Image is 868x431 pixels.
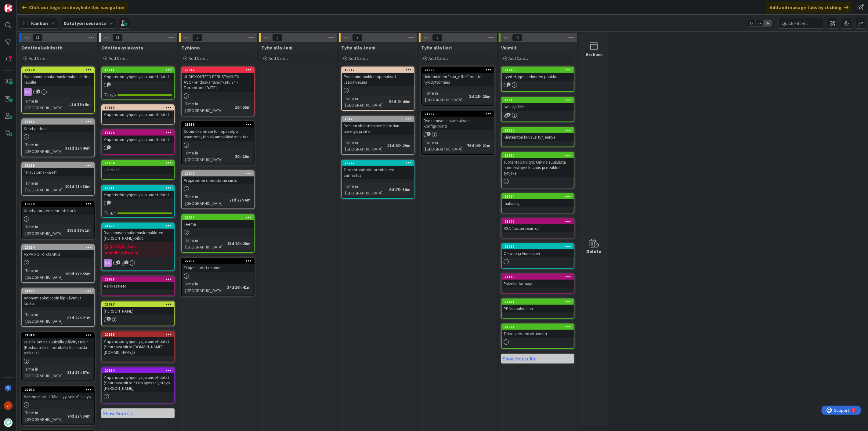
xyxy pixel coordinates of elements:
div: 19972Pysäköintipaikkasopimukset lisäpalveluna [342,67,414,86]
span: Odottaa asiakasta [101,45,143,51]
a: 23294maksulaji [501,193,574,213]
div: 22082Hakemukseen "Muu syy selite" lisäys [22,387,94,400]
div: 23064 [185,215,254,219]
a: 23094Tekstiviestien aktivointi [501,324,574,349]
div: 15882 [22,119,94,125]
div: 21937Anonymisointi jobin läpikäynti ja kortti [22,288,94,307]
span: 6/6 [110,92,116,98]
div: 20624 [25,245,94,250]
div: 23309Hakemuksen "can_offer" poisto hyödyttömänä [422,67,494,86]
div: 23294 [502,194,574,199]
div: Palveluntarjoaja [502,280,574,288]
div: Pysäköintipaikkasopimukset lisäpalveluna [342,73,414,86]
a: 20864Ympäristön tyhjennys ja uudet datat (Seuraava siirto ? Ota ajoissa yhteys [PERSON_NAME]) [101,367,175,404]
b: Jounilla työn alla [104,250,172,256]
div: ASPA X SIIRTOSAKKI [22,250,94,258]
span: : [233,153,233,160]
span: : [225,284,226,291]
div: 20864Ympäristön tyhjennys ja uudet datat (Seuraava siirto ? Ota ajoissa yhteys [PERSON_NAME]) [102,368,174,392]
input: Quick Filter... [778,18,824,29]
div: 22938 [102,277,174,282]
div: 19972 [345,68,414,72]
div: 23336Sopimuksien siirto - epäkelpo asuntonäytön alkamispäivä selvitys [182,122,254,141]
a: 20624ASPA X SIIRTOSAKKITime in [GEOGRAPHIC_DATA]:158d 17h 55m [21,244,95,283]
span: Add Card... [269,56,288,61]
a: 19972Pysäköintipaikkasopimukset lisäpalvelunaTime in [GEOGRAPHIC_DATA]:58d 2h 44m [341,67,414,111]
a: 23100Dynaaminen hakemuslomake Lahden TaloilleTime in [GEOGRAPHIC_DATA]:3d 19h 9m [21,67,95,114]
div: 18124 [102,130,174,136]
span: : [467,93,468,100]
div: 17711 [105,186,174,190]
span: : [65,369,66,376]
div: Hakemukseen "Muu syy selite" lisäys [22,393,94,400]
span: 1 [427,132,431,136]
div: 20624 [22,245,94,250]
div: 23125 [345,117,414,121]
a: 21937Anonymisointi jobin läpikäynti ja korttiTime in [GEOGRAPHIC_DATA]:83d 22h 21m [21,288,95,327]
div: Time in [GEOGRAPHIC_DATA] [184,237,225,250]
div: 22077 [102,302,174,307]
div: Hakemuksen "can_offer" poisto hyödyttömänä [422,73,494,86]
div: 19879Ympäristön tyhjennys ja uudet datat [102,105,174,118]
div: 19769 [22,201,94,207]
span: 11 [32,34,43,41]
a: 23111PP lisäpalveluna [501,299,574,319]
div: 76d 19h 21m [465,142,492,149]
span: 2x [755,20,764,26]
div: 23100 [25,68,94,72]
div: 19279"Tilauslomakkeet" [22,163,94,176]
a: 21605Dynaamisen hakemuslomakkeen [PERSON_NAME]-pilot[DATE] By Sanna...Jounilla työn alla [101,223,175,271]
a: 21862Dynaamisen hakemuksen konfigurointiTime in [GEOGRAPHIC_DATA]:76d 19h 21m [421,110,494,155]
a: 23082Oikotie ja Vuokraovi [501,243,574,269]
div: Tuotantosiirtokuormituksen varmistus [342,166,414,179]
div: 21937 [25,289,94,293]
div: 21937 [22,288,94,294]
span: 2 [432,34,443,41]
div: 17711 [102,185,174,191]
div: 23184 [105,161,174,165]
div: 6d 17h 36m [388,186,412,193]
div: 23309 [422,67,494,73]
a: 18124Ympäristön tyhjennys ja uudet datat [101,129,175,155]
div: 23222Tuotantosiirtokuormituksen varmistus [342,160,414,179]
span: : [63,183,63,190]
div: Archive [586,51,602,58]
div: Kiinteistön kuvaus tyhjennys [502,133,574,141]
div: 23336 [182,122,254,127]
a: Show More (30) [501,354,574,364]
div: Time in [GEOGRAPHIC_DATA] [344,183,387,196]
div: 23100 [22,67,94,73]
div: Solu jyvärit [502,103,574,111]
div: 23310Kiinteistön kuvaus tyhjennys [502,128,574,141]
div: 20864 [105,368,174,373]
span: 1 [36,89,40,93]
span: : [225,240,226,247]
div: Time in [GEOGRAPHIC_DATA] [24,141,63,155]
div: 23294maksulaji [502,194,574,207]
div: Dynaamisen hakemuslomakkeen [PERSON_NAME]-pilot [102,229,174,242]
div: 22077 [105,302,174,306]
span: Työn alla Jani [261,45,292,51]
div: 23179 [502,274,574,280]
div: 21862Dynaamisen hakemuksen konfigurointi [422,111,494,130]
div: 22909Projareiden demodatan siirto [182,171,254,184]
div: 11d 20h 29m [385,142,412,149]
div: 16h 55m [233,104,252,110]
div: "Tilauslomakkeet" [22,168,94,176]
span: 1 [125,260,128,264]
div: 23249 [502,219,574,224]
div: 23312 [185,68,254,72]
div: 23250 [502,153,574,158]
div: 1 [32,2,33,7]
div: 58d 2h 44m [388,98,412,105]
img: avatar [4,418,13,427]
span: 0 [272,34,283,41]
div: Time in [GEOGRAPHIC_DATA] [24,311,65,324]
div: 16711 [105,68,174,72]
div: 23320 [502,97,574,103]
div: Time in [GEOGRAPHIC_DATA] [344,139,385,152]
div: 21318 [22,332,94,338]
div: Ympäristön tyhjennys ja uudet datat (Seuraava siirto ? Ota ajoissa yhteys [PERSON_NAME]) [102,373,174,392]
div: Kehitysideat [22,125,94,132]
span: 4/4 [110,210,116,216]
